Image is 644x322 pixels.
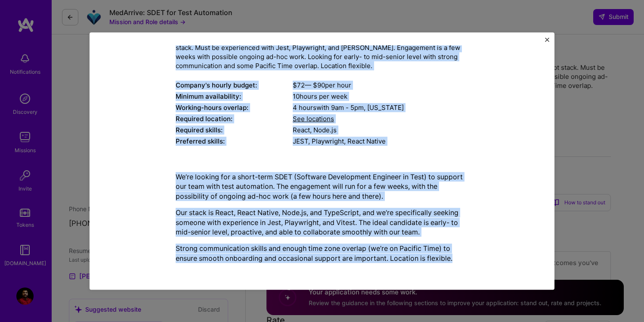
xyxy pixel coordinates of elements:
[293,137,468,146] div: JEST, Playwright, React Native
[176,92,293,101] div: Minimum availability:
[176,208,468,237] p: Our stack is React, React Native, Node.js, and TypeScript, and we’re specifically seeking someone...
[293,115,334,123] span: See locations
[293,81,468,90] div: $ 72 — $ 90 per hour
[176,125,293,134] div: Required skills:
[293,103,468,112] div: 4 hours with [US_STATE]
[176,34,468,70] div: Seeking a short-term SDET to support test automation in a React/React Native/Node/TypeScript stac...
[293,92,468,101] div: 10 hours per week
[176,114,293,123] div: Required location:
[329,103,367,112] span: 9am - 5pm ,
[176,244,468,263] p: Strong communication skills and enough time zone overlap (we’re on Pacific Time) to ensure smooth...
[176,103,293,112] div: Working-hours overlap:
[545,38,549,47] button: Close
[293,125,468,134] div: React, Node.js
[176,172,468,201] p: We’re looking for a short-term SDET (Software Development Engineer in Test) to support our team w...
[176,81,293,90] div: Company's hourly budget:
[176,137,293,146] div: Preferred skills:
